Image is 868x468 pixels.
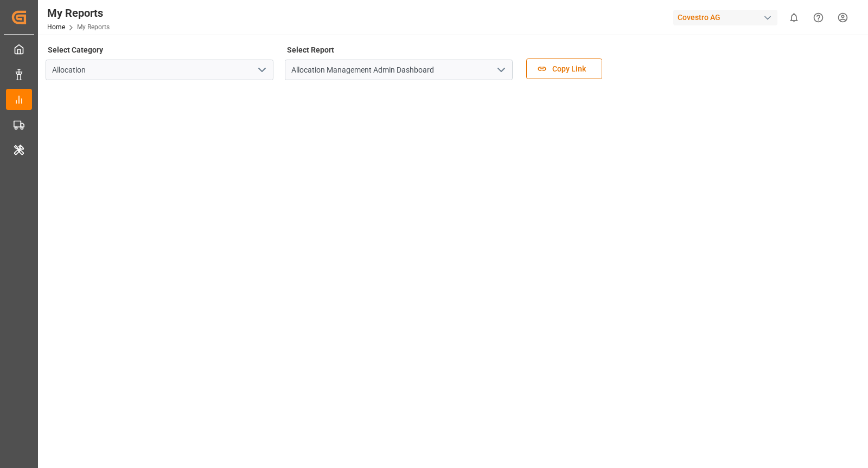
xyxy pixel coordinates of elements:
input: Type to search/select [46,60,273,80]
label: Select Report [285,42,336,57]
div: Covestro AG [673,10,777,25]
button: open menu [493,62,509,79]
div: My Reports [47,5,110,21]
button: Copy Link [526,58,602,79]
button: Help Center [806,5,831,30]
a: Home [47,23,65,31]
button: open menu [253,62,270,79]
button: show 0 new notifications [782,5,806,30]
label: Select Category [46,42,105,57]
span: Copy Link [547,63,591,75]
input: Type to search/select [285,60,513,80]
button: Covestro AG [673,7,782,28]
